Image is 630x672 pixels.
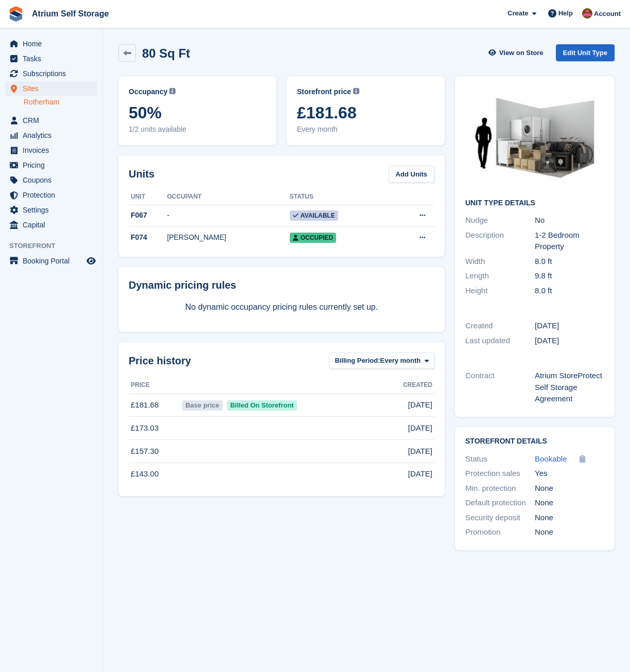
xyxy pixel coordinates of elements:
div: Nudge [465,215,535,226]
div: Height [465,285,535,297]
span: Every month [380,356,421,366]
span: Storefront [9,241,102,251]
a: menu [5,158,97,172]
span: Subscriptions [23,66,84,81]
a: menu [5,128,97,143]
div: 9.8 ft [535,270,604,282]
div: Status [465,453,535,465]
a: menu [5,188,97,202]
img: icon-info-grey-7440780725fd019a000dd9b08b2336e03edf1995a4989e88bcd33f0948082b44.svg [169,88,176,94]
span: Billing Period: [335,356,380,366]
span: Help [558,8,573,19]
button: Billing Period: Every month [329,352,434,369]
td: £143.00 [129,463,180,485]
a: menu [5,203,97,217]
div: 8.0 ft [535,256,604,268]
div: None [535,483,604,494]
td: £181.68 [129,394,180,417]
div: None [535,526,604,538]
h2: Units [129,166,154,182]
div: Promotion [465,526,535,538]
div: Default protection [465,497,535,509]
a: Edit Unit Type [556,44,615,61]
a: View on Store [487,44,548,61]
div: Length [465,270,535,282]
span: View on Store [499,48,544,58]
div: Protection sales [465,468,535,480]
span: Create [507,8,528,19]
div: 8.0 ft [535,285,604,297]
span: Available [290,210,338,221]
span: CRM [23,113,84,128]
p: No dynamic occupancy pricing rules currently set up. [129,301,434,313]
div: F067 [129,210,167,221]
a: Rotherham [24,97,97,107]
th: Occupant [167,189,289,205]
div: [PERSON_NAME] [167,232,289,243]
span: Home [23,37,84,51]
div: Dynamic pricing rules [129,277,434,293]
th: Status [290,189,390,205]
img: stora-icon-8386f47178a22dfd0bd8f6a31ec36ba5ce8667c1dd55bd0f319d3a0aa187defe.svg [8,6,24,22]
td: - [167,205,289,227]
div: Min. protection [465,483,535,494]
div: Contract [465,370,535,405]
span: 50% [129,103,266,122]
span: Capital [23,218,84,232]
div: Width [465,256,535,268]
div: [DATE] [535,335,604,347]
span: Storefront price [297,86,351,97]
a: menu [5,218,97,232]
th: Price [129,377,180,394]
a: menu [5,113,97,128]
span: £181.68 [297,103,434,122]
span: Invoices [23,143,84,157]
img: 75-sqft-unit.jpg [465,86,604,191]
span: Price history [129,353,191,368]
th: Unit [129,189,167,205]
span: Base price [182,400,223,411]
img: Mark Rhodes [582,8,592,19]
a: menu [5,66,97,81]
span: Created [403,380,432,390]
span: Settings [23,203,84,217]
div: None [535,497,604,509]
a: Preview store [85,255,97,267]
div: Description [465,229,535,253]
span: [DATE] [408,468,432,480]
h2: Storefront Details [465,437,604,446]
div: Created [465,320,535,332]
td: £157.30 [129,440,180,463]
span: Occupancy [129,86,167,97]
span: Analytics [23,128,84,143]
span: Tasks [23,51,84,66]
span: Sites [23,81,84,96]
div: 1-2 Bedroom Property [535,229,604,253]
span: [DATE] [408,422,432,434]
div: None [535,512,604,524]
a: menu [5,37,97,51]
h2: 80 Sq Ft [142,46,190,60]
div: No [535,215,604,226]
span: [DATE] [408,446,432,457]
a: menu [5,143,97,157]
span: 1/2 units available [129,124,266,135]
span: Pricing [23,158,84,172]
img: icon-info-grey-7440780725fd019a000dd9b08b2336e03edf1995a4989e88bcd33f0948082b44.svg [353,88,359,94]
div: [DATE] [535,320,604,332]
a: Bookable [535,453,567,465]
a: menu [5,81,97,96]
span: Booking Portal [23,254,84,268]
span: Bookable [535,454,567,463]
div: Last updated [465,335,535,347]
span: Coupons [23,173,84,187]
a: menu [5,173,97,187]
a: menu [5,254,97,268]
span: [DATE] [408,399,432,411]
td: £173.03 [129,417,180,440]
h2: Unit Type details [465,199,604,207]
span: Protection [23,188,84,202]
div: Security deposit [465,512,535,524]
a: Add Units [389,166,434,183]
span: Account [594,9,621,19]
